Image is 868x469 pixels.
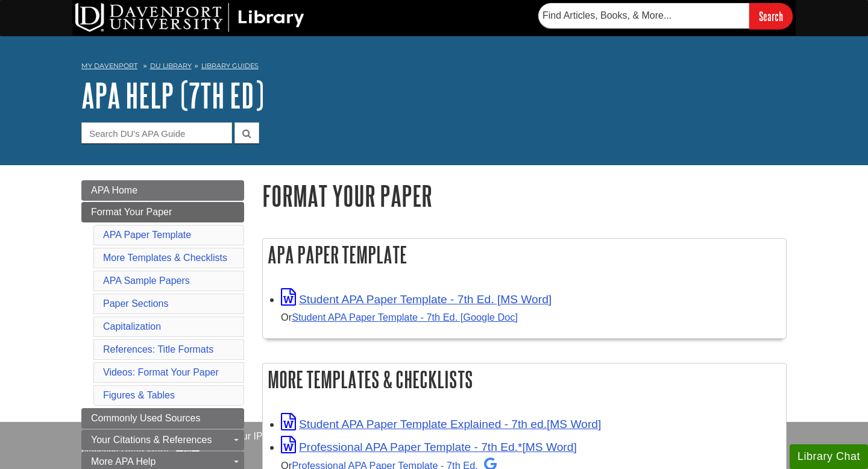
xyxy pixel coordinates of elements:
[91,435,212,445] span: Your Citations & References
[81,202,244,222] a: Format Your Paper
[81,58,787,77] nav: breadcrumb
[281,293,552,306] a: Link opens in new window
[790,444,868,469] button: Library Chat
[91,185,137,195] span: APA Home
[150,61,192,70] a: DU Library
[103,344,213,354] a: References: Title Formats
[263,364,786,395] h2: More Templates & Checklists
[91,456,156,467] span: More APA Help
[201,61,259,70] a: Library Guides
[263,239,786,271] h2: APA Paper Template
[103,275,190,286] a: APA Sample Papers
[103,390,175,400] a: Figures & Tables
[538,3,793,29] form: Searches DU Library's articles, books, and more
[103,321,161,332] a: Capitalization
[91,207,172,217] span: Format Your Paper
[81,430,244,450] a: Your Citations & References
[281,418,601,430] a: Link opens in new window
[538,3,749,28] input: Find Articles, Books, & More...
[749,3,793,29] input: Search
[281,441,577,453] a: Link opens in new window
[103,253,227,263] a: More Templates & Checklists
[75,3,304,32] img: DU Library
[103,230,191,240] a: APA Paper Template
[103,367,219,377] a: Videos: Format Your Paper
[81,77,264,114] a: APA Help (7th Ed)
[81,61,137,71] a: My Davenport
[281,312,518,323] small: Or
[81,408,244,429] a: Commonly Used Sources
[262,180,787,211] h1: Format Your Paper
[292,312,518,323] a: Student APA Paper Template - 7th Ed. [Google Doc]
[81,122,232,143] input: Search DU's APA Guide
[103,298,169,309] a: Paper Sections
[91,413,200,423] span: Commonly Used Sources
[81,180,244,201] a: APA Home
